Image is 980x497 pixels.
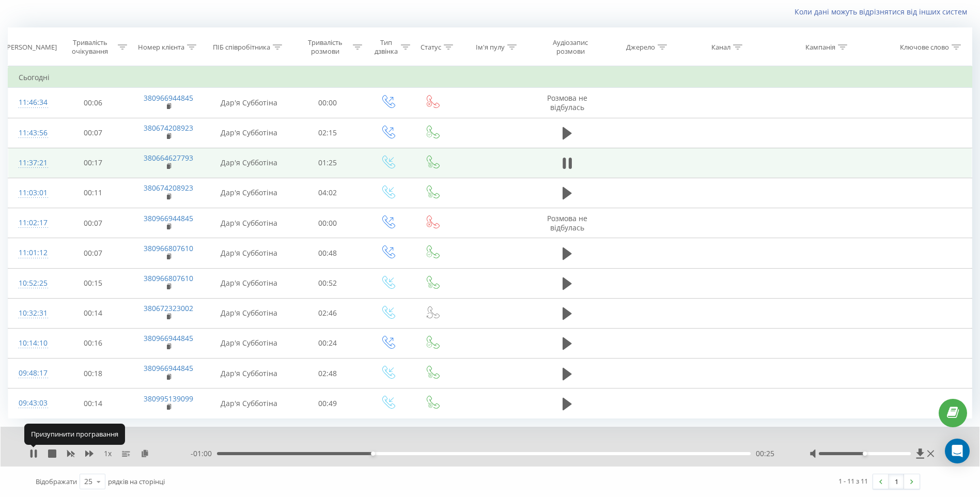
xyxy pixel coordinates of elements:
div: 10:32:31 [19,303,45,323]
td: 00:18 [56,359,130,389]
td: 00:15 [56,268,130,298]
div: 11:03:01 [19,183,45,203]
div: ПІБ співробітника [213,43,270,52]
div: 1 - 11 з 11 [838,476,868,486]
div: 11:02:17 [19,213,45,233]
div: Кампанія [805,43,835,52]
td: Дар'я Субботіна [207,88,290,118]
td: Дар'я Субботіна [207,208,290,238]
td: Дар'я Субботіна [207,178,290,208]
td: 00:17 [56,148,130,178]
div: Ім'я пулу [476,43,505,52]
td: 04:02 [290,178,365,208]
div: 11:43:56 [19,123,45,143]
a: 380664627793 [144,153,193,163]
td: 00:48 [290,238,365,268]
td: 00:07 [56,208,130,238]
div: 09:48:17 [19,363,45,383]
div: Номер клієнта [138,43,184,52]
div: Тривалість розмови [300,38,350,56]
td: 00:00 [290,208,365,238]
td: 00:07 [56,118,130,148]
td: 00:06 [56,88,130,118]
div: Тривалість очікування [65,38,115,56]
a: 380995139099 [144,394,193,403]
a: 380966944845 [144,93,193,103]
div: [PERSON_NAME] [5,43,57,52]
span: рядків на сторінці [108,477,165,486]
td: 00:52 [290,268,365,298]
div: 10:52:25 [19,273,45,293]
div: 11:37:21 [19,153,45,173]
td: Дар'я Субботіна [207,238,290,268]
td: 00:24 [290,328,365,358]
td: Дар'я Субботіна [207,118,290,148]
div: 10:14:10 [19,333,45,353]
span: 1 x [104,448,112,459]
span: Відображати [36,477,77,486]
td: 00:00 [290,88,365,118]
a: Коли дані можуть відрізнятися вiд інших систем [795,7,972,17]
div: Аудіозапис розмови [541,38,600,56]
td: 00:14 [56,389,130,418]
td: 02:15 [290,118,365,148]
div: Призупинити програвання [24,424,125,444]
div: Accessibility label [371,452,375,456]
div: Accessibility label [863,452,867,456]
div: Ключове слово [900,43,949,52]
span: Розмова не відбулась [547,213,587,232]
a: 380966944845 [144,363,193,373]
div: 11:01:12 [19,243,45,263]
td: Дар'я Субботіна [207,148,290,178]
a: 1 [889,474,904,489]
td: Дар'я Субботіна [207,359,290,389]
div: Тип дзвінка [374,38,398,56]
div: Джерело [626,43,655,52]
a: 380674208923 [144,183,193,193]
a: 380966944845 [144,213,193,223]
td: Дар'я Субботіна [207,328,290,358]
td: 00:14 [56,298,130,328]
td: 02:46 [290,298,365,328]
td: Дар'я Субботіна [207,298,290,328]
td: 00:07 [56,238,130,268]
div: Open Intercom Messenger [945,439,970,463]
span: - 01:00 [191,448,217,459]
td: 00:16 [56,328,130,358]
a: 380966944845 [144,333,193,343]
div: Канал [711,43,730,52]
td: Сьогодні [8,67,972,88]
div: Статус [421,43,441,52]
a: 380674208923 [144,123,193,133]
a: 380966807610 [144,273,193,283]
span: 00:25 [756,448,774,459]
span: Розмова не відбулась [547,93,587,112]
a: 380672323002 [144,303,193,313]
td: 02:48 [290,359,365,389]
td: 00:49 [290,389,365,418]
a: 380966807610 [144,243,193,253]
td: Дар'я Субботіна [207,389,290,418]
td: 00:11 [56,178,130,208]
div: 25 [84,476,92,487]
td: Дар'я Субботіна [207,268,290,298]
div: 11:46:34 [19,92,45,113]
td: 01:25 [290,148,365,178]
div: 09:43:03 [19,393,45,413]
